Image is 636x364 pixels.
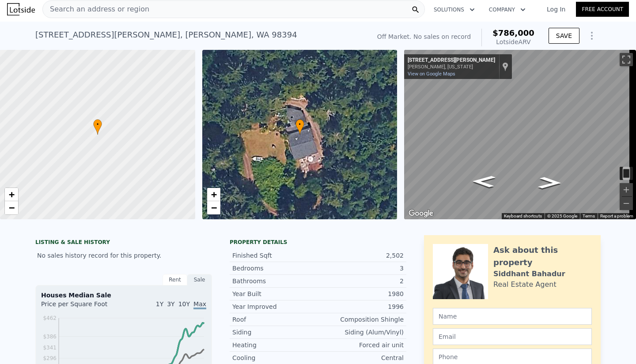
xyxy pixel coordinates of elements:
div: Map [404,50,636,219]
div: 1996 [318,302,404,311]
span: + [9,189,15,200]
div: Houses Median Sale [41,291,206,300]
a: Log In [536,5,576,14]
a: Show location on map [502,62,508,71]
div: • [93,119,102,135]
span: − [9,202,15,213]
span: 3Y [167,300,174,308]
div: Cooling [232,353,318,362]
span: 10Y [178,300,190,308]
div: Year Improved [232,302,318,311]
a: Terms (opens in new tab) [583,214,595,218]
div: Year Built [232,289,318,298]
div: Sale [187,274,212,285]
button: Solutions [427,2,482,18]
button: Company [482,2,533,18]
button: Zoom out [620,197,633,210]
span: Search an address or region [43,4,149,15]
button: SAVE [549,28,579,44]
div: LISTING & SALE HISTORY [35,239,212,248]
span: 1Y [156,300,163,308]
div: Finished Sqft [232,251,318,260]
div: [PERSON_NAME], [US_STATE] [408,64,495,70]
div: Property details [230,239,406,246]
button: Toggle motion tracking [620,167,633,180]
div: Central [318,353,404,362]
button: Zoom in [620,183,633,196]
a: Open this area in Google Maps (opens a new window) [406,208,435,219]
img: Lotside [7,3,35,15]
tspan: $341 [43,345,57,351]
span: Max [193,300,206,309]
div: Price per Square Foot [41,300,124,314]
div: [STREET_ADDRESS][PERSON_NAME] , [PERSON_NAME] , WA 98394 [35,29,297,41]
tspan: $296 [43,355,57,361]
div: Siding [232,328,318,337]
button: Keyboard shortcuts [504,213,542,219]
div: 2,502 [318,251,404,260]
div: Lotside ARV [492,38,534,46]
div: Rent [163,274,187,285]
div: Forced air unit [318,341,404,349]
div: Heating [232,341,318,349]
a: Zoom out [207,201,220,214]
div: Siding (Alum/Vinyl) [318,328,404,337]
div: Off Market. No sales on record [377,32,471,41]
span: • [93,120,102,128]
span: • [295,120,304,128]
tspan: $462 [43,315,57,321]
button: Toggle fullscreen view [620,53,633,66]
a: Zoom out [5,201,18,214]
input: Email [433,328,592,345]
path: Go South, Van Slyke Rd NW [528,174,571,191]
a: View on Google Maps [408,71,455,77]
img: Google [406,208,435,219]
path: Go North, Van Slyke Rd NW [462,173,505,190]
div: 1980 [318,289,404,298]
span: + [211,189,216,200]
a: Zoom in [207,188,220,201]
div: No sales history record for this property. [35,248,212,263]
div: 2 [318,277,404,285]
span: − [211,202,216,213]
input: Name [433,308,592,325]
div: Ask about this property [493,244,592,269]
div: Siddhant Bahadur [493,269,565,279]
button: Show Options [583,27,601,45]
span: $786,000 [492,28,534,38]
a: Report a problem [600,214,633,218]
a: Zoom in [5,188,18,201]
div: Real Estate Agent [493,279,556,290]
div: Bathrooms [232,277,318,285]
div: • [295,119,304,135]
tspan: $386 [43,334,57,340]
div: Bedrooms [232,264,318,273]
div: Roof [232,315,318,324]
div: [STREET_ADDRESS][PERSON_NAME] [408,57,495,64]
div: Composition Shingle [318,315,404,324]
a: Free Account [576,2,629,17]
div: Street View [404,50,636,219]
span: © 2025 Google [547,214,577,218]
div: 3 [318,264,404,273]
